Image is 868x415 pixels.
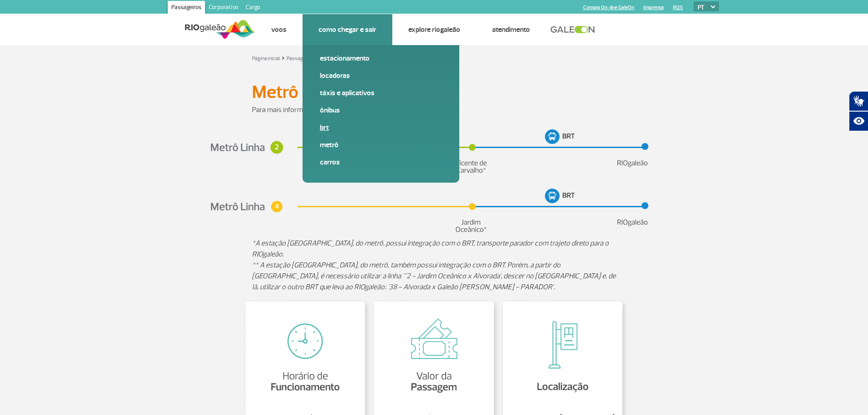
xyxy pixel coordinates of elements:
[849,91,868,131] div: Plugin de acessibilidade da Hand Talk.
[320,157,442,167] a: Carros
[643,5,664,10] a: Imprensa
[320,105,442,115] a: Ônibus
[673,5,683,10] a: RQS
[242,1,264,15] a: Cargo
[320,53,442,63] a: Estacionamento
[205,1,242,15] a: Corporativo
[320,71,442,81] a: Locadoras
[849,91,868,111] button: Abrir tradutor de língua de sinais.
[252,104,616,115] p: Para mais informações, acesse
[320,88,442,98] a: Táxis e aplicativos
[320,123,442,133] a: BRT
[849,111,868,131] button: Abrir recursos assistivos.
[320,140,442,150] a: Metrô
[503,302,623,408] img: Estação Galeão Tom Jobim 2: desembarque do terminal 2, porta D
[287,55,314,62] a: Passageiros
[318,25,376,34] a: Como chegar e sair
[252,55,280,62] a: Página inicial
[252,239,609,259] em: *A estação [GEOGRAPHIC_DATA], do metrô, possui integração com o BRT, transporte parador com traje...
[271,25,287,34] a: Voos
[282,52,285,63] a: >
[246,302,365,408] img: As linhas 1, 2 e 4 funcionam de Segunda a Sábado, das 5h à meia-noite; Domingos e Feriados, de 7h...
[252,261,616,292] em: ** A estação [GEOGRAPHIC_DATA], do metrô, também possui integração com o BRT. Porém, a partir do ...
[408,25,460,34] a: Explore RIOgaleão
[374,302,494,408] img: R$ 8,15
[168,1,205,15] a: Passageiros
[492,25,530,34] a: Atendimento
[252,84,616,100] h1: Metrô
[583,5,634,10] a: Compra On-line GaleOn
